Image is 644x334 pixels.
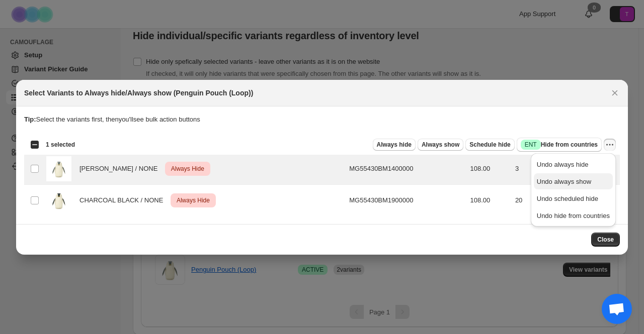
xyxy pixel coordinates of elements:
[537,178,591,185] span: Undo always show
[521,140,598,150] span: Hide from countries
[418,139,463,151] button: Always show
[537,212,610,219] span: Undo hide from countries
[24,115,620,125] p: Select the variants first, then you'll see bulk action buttons
[512,184,620,216] td: 20
[422,141,459,149] span: Always show
[467,184,512,216] td: 108.00
[537,161,589,168] span: Undo always hide
[517,138,602,152] button: SuccessENTHide from countries
[512,153,620,184] td: 3
[46,141,75,149] span: 1 selected
[346,153,467,184] td: MG55430BM1400000
[602,294,632,324] div: チャットを開く
[534,173,613,189] button: Undo always show
[608,86,622,100] button: Close
[169,163,206,175] span: Always Hide
[346,184,467,216] td: MG55430BM1900000
[525,141,537,149] span: ENT
[465,139,514,151] button: Schedule hide
[534,190,613,206] button: Undo scheduled hide
[373,139,416,151] button: Always hide
[597,236,614,244] span: Close
[24,88,253,98] h2: Select Variants to Always hide/Always show (Penguin Pouch (Loop))
[79,164,163,174] span: [PERSON_NAME] / NONE
[591,233,620,247] button: Close
[377,141,412,149] span: Always hide
[534,156,613,172] button: Undo always hide
[46,156,71,181] img: MG55430_BM14_color_01.jpg
[46,188,71,213] img: MG55430_BM19_color_01.jpg
[604,139,616,151] button: More actions
[469,141,510,149] span: Schedule hide
[537,195,598,202] span: Undo scheduled hide
[467,153,512,184] td: 108.00
[175,194,212,206] span: Always Hide
[79,195,169,205] span: CHARCOAL BLACK / NONE
[24,116,36,123] strong: Tip:
[534,207,613,224] button: Undo hide from countries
